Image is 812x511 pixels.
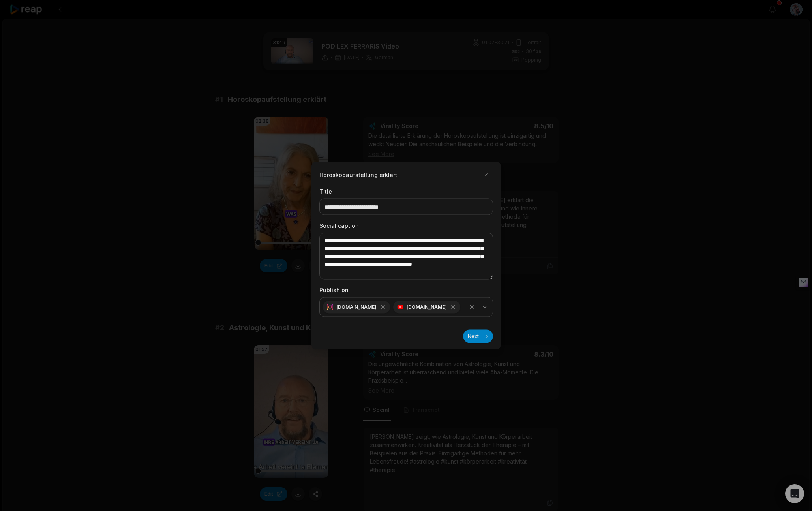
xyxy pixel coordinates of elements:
[319,286,493,294] label: Publish on
[319,187,493,195] label: Title
[393,301,460,314] div: [DOMAIN_NAME]
[323,301,390,314] div: [DOMAIN_NAME]
[319,297,493,317] button: [DOMAIN_NAME][DOMAIN_NAME]
[319,170,397,178] h2: Horoskopaufstellung erklärt
[319,222,493,230] label: Social caption
[463,330,493,343] button: Next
